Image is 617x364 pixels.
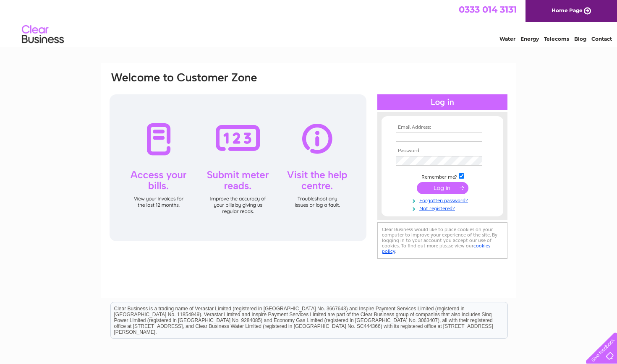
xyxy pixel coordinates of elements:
[459,4,517,15] a: 0333 014 3131
[382,243,490,254] a: cookies policy
[544,36,569,42] a: Telecoms
[21,22,64,47] img: logo.png
[417,182,468,194] input: Submit
[396,204,491,212] a: Not registered?
[499,36,515,42] a: Water
[574,36,586,42] a: Blog
[111,5,507,41] div: Clear Business is a trading name of Verastar Limited (registered in [GEOGRAPHIC_DATA] No. 3667643...
[591,36,612,42] a: Contact
[394,148,491,154] th: Password:
[394,172,491,180] td: Remember me?
[377,222,507,259] div: Clear Business would like to place cookies on your computer to improve your experience of the sit...
[394,125,491,130] th: Email Address:
[396,196,491,204] a: Forgotten password?
[520,36,539,42] a: Energy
